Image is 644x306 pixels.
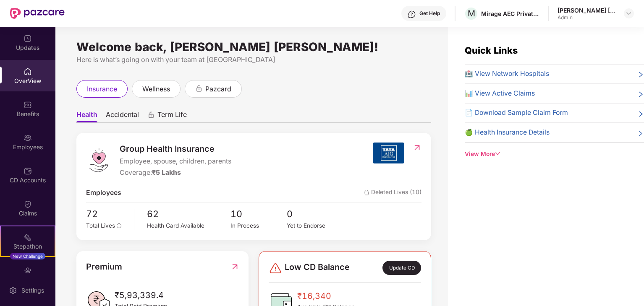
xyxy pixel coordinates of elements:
span: info-circle [117,223,122,228]
span: Accidental [106,110,139,122]
div: Welcome back, [PERSON_NAME] [PERSON_NAME]! [76,44,431,50]
span: 72 [86,207,128,221]
div: Mirage AEC Private Limited [481,10,540,18]
span: 62 [147,207,231,221]
span: Premium [86,260,122,273]
span: Term Life [157,110,187,122]
div: Yet to Endorse [287,221,343,230]
img: logo [86,148,111,173]
span: Low CD Balance [285,261,350,275]
img: insurerIcon [373,143,404,163]
div: Coverage: [120,168,231,178]
span: ₹16,340 [297,290,355,303]
div: Health Card Available [147,221,231,230]
div: Settings [19,286,47,295]
span: right [637,70,644,79]
div: Get Help [419,10,440,17]
span: wellness [142,84,170,94]
span: Quick Links [465,45,518,56]
div: View More [465,150,644,159]
span: M [468,8,475,18]
img: svg+xml;base64,PHN2ZyB4bWxucz0iaHR0cDovL3d3dy53My5vcmcvMjAwMC9zdmciIHdpZHRoPSIyMSIgaGVpZ2h0PSIyMC... [24,233,32,241]
span: insurance [87,84,117,94]
img: svg+xml;base64,PHN2ZyBpZD0iRHJvcGRvd24tMzJ4MzIiIHhtbG5zPSJodHRwOi8vd3d3LnczLm9yZy8yMDAwL3N2ZyIgd2... [626,10,632,17]
div: Admin [558,14,616,21]
img: svg+xml;base64,PHN2ZyBpZD0iQ0RfQWNjb3VudHMiIGRhdGEtbmFtZT0iQ0QgQWNjb3VudHMiIHhtbG5zPSJodHRwOi8vd3... [24,167,32,175]
img: svg+xml;base64,PHN2ZyBpZD0iQmVuZWZpdHMiIHhtbG5zPSJodHRwOi8vd3d3LnczLm9yZy8yMDAwL3N2ZyIgd2lkdGg9Ij... [24,101,32,109]
span: 10 [230,207,286,221]
span: Employees [86,188,121,198]
span: Group Health Insurance [120,143,231,156]
img: svg+xml;base64,PHN2ZyBpZD0iSGVscC0zMngzMiIgeG1sbnM9Imh0dHA6Ly93d3cudzMub3JnLzIwMDAvc3ZnIiB3aWR0aD... [408,10,416,18]
div: Stepathon [1,242,55,251]
div: [PERSON_NAME] [PERSON_NAME] [558,6,616,14]
span: 0 [287,207,343,221]
span: right [637,109,644,118]
span: 📊 View Active Claims [465,88,535,99]
img: svg+xml;base64,PHN2ZyBpZD0iSG9tZSIgeG1sbnM9Imh0dHA6Ly93d3cudzMub3JnLzIwMDAvc3ZnIiB3aWR0aD0iMjAiIG... [24,67,32,76]
img: svg+xml;base64,PHN2ZyBpZD0iRW5kb3JzZW1lbnRzIiB4bWxucz0iaHR0cDovL3d3dy53My5vcmcvMjAwMC9zdmciIHdpZH... [24,266,32,275]
img: RedirectIcon [413,143,421,152]
img: svg+xml;base64,PHN2ZyBpZD0iVXBkYXRlZCIgeG1sbnM9Imh0dHA6Ly93d3cudzMub3JnLzIwMDAvc3ZnIiB3aWR0aD0iMj... [24,34,32,43]
img: deleteIcon [364,190,369,195]
span: pazcard [205,84,231,94]
img: svg+xml;base64,PHN2ZyBpZD0iRGFuZ2VyLTMyeDMyIiB4bWxucz0iaHR0cDovL3d3dy53My5vcmcvMjAwMC9zdmciIHdpZH... [269,262,282,275]
div: In Process [230,221,286,230]
div: Here is what’s going on with your team at [GEOGRAPHIC_DATA] [76,54,431,65]
img: svg+xml;base64,PHN2ZyBpZD0iU2V0dGluZy0yMHgyMCIgeG1sbnM9Imh0dHA6Ly93d3cudzMub3JnLzIwMDAvc3ZnIiB3aW... [9,286,17,295]
span: Employee, spouse, children, parents [120,156,231,167]
div: Update CD [382,261,421,275]
span: right [637,129,644,138]
span: 🍏 Health Insurance Details [465,127,550,138]
div: New Challenge [10,253,45,259]
img: RedirectIcon [230,260,239,273]
span: Deleted Lives (10) [364,188,421,198]
span: 📄 Download Sample Claim Form [465,108,568,118]
img: svg+xml;base64,PHN2ZyBpZD0iRW1wbG95ZWVzIiB4bWxucz0iaHR0cDovL3d3dy53My5vcmcvMjAwMC9zdmciIHdpZHRoPS... [24,134,32,142]
span: 🏥 View Network Hospitals [465,69,549,79]
span: ₹5 Lakhs [152,169,181,176]
span: right [637,90,644,99]
span: Health [76,110,97,122]
div: animation [195,85,203,92]
div: animation [147,111,155,119]
span: Total Lives [86,222,115,229]
img: New Pazcare Logo [10,8,65,19]
span: ₹5,93,339.4 [115,289,167,302]
img: svg+xml;base64,PHN2ZyBpZD0iQ2xhaW0iIHhtbG5zPSJodHRwOi8vd3d3LnczLm9yZy8yMDAwL3N2ZyIgd2lkdGg9IjIwIi... [24,200,32,208]
span: down [495,151,501,157]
